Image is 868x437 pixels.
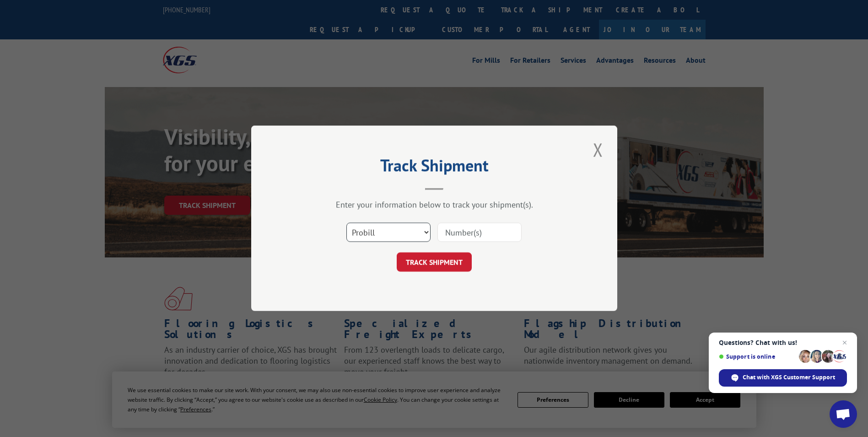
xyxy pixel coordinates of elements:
[830,400,857,428] a: Open chat
[590,137,606,162] button: Close modal
[743,373,835,382] span: Chat with XGS Customer Support
[719,353,796,360] span: Support is online
[397,253,472,272] button: TRACK SHIPMENT
[437,223,522,242] input: Number(s)
[297,200,571,210] div: Enter your information below to track your shipment(s).
[719,369,847,387] span: Chat with XGS Customer Support
[719,339,847,346] span: Questions? Chat with us!
[297,159,571,176] h2: Track Shipment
